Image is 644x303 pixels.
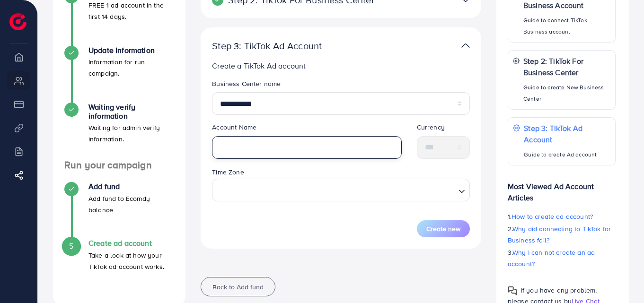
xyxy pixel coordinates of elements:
button: Create new [417,220,470,237]
p: Step 3: TikTok Ad Account [524,122,610,145]
p: Guide to create Ad account [524,149,610,160]
legend: Account Name [212,122,401,136]
legend: Business Center name [212,79,470,92]
h4: Add fund [88,182,174,191]
p: 1. [508,211,616,222]
span: Why did connecting to TikTok for Business fail? [508,224,611,245]
span: 5 [69,241,73,251]
p: Guide to create New Business Center [523,82,610,104]
input: Search for option [216,182,455,199]
legend: Currency [417,122,470,136]
div: Search for option [212,179,470,201]
p: Create a TikTok Ad account [212,60,470,71]
span: How to create ad account? [512,212,593,221]
li: Waiting verify information [53,103,185,159]
iframe: Chat [604,260,637,296]
p: Guide to connect TikTok Business account [523,15,610,37]
p: Take a look at how your TikTok ad account works. [88,250,174,272]
span: Create new [426,224,460,234]
h4: Create ad account [88,239,174,248]
button: Back to Add fund [201,277,275,296]
span: Why I can not create an ad account? [508,248,595,268]
h4: Update Information [88,46,174,55]
p: Add fund to Ecomdy balance [88,193,174,216]
p: Step 2: TikTok For Business Center [523,55,610,78]
img: Popup guide [508,286,517,295]
p: Information for run campaign. [88,56,174,79]
p: Most Viewed Ad Account Articles [508,173,616,203]
li: Create ad account [53,239,185,295]
li: Update Information [53,46,185,103]
p: Step 3: TikTok Ad Account [212,40,379,52]
img: TikTok partner [461,39,470,52]
img: logo [9,13,26,30]
p: 3. [508,247,616,269]
span: Back to Add fund [212,282,264,292]
h4: Run your campaign [53,159,185,171]
li: Add fund [53,182,185,239]
p: Waiting for admin verify information. [88,122,174,145]
label: Time Zone [212,167,244,177]
p: 2. [508,223,616,246]
h4: Waiting verify information [88,103,174,121]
